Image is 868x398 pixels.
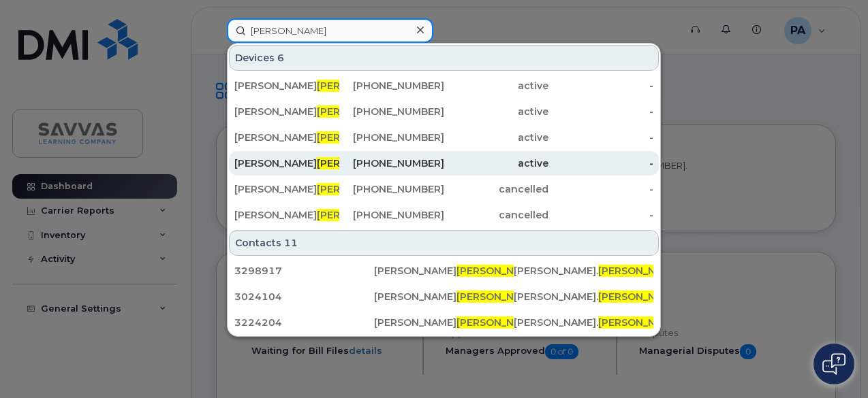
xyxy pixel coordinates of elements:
div: [PERSON_NAME] [374,316,514,329]
div: [PERSON_NAME] [374,264,514,278]
div: [PERSON_NAME]. @[DOMAIN_NAME] [514,290,653,303]
span: [PERSON_NAME] [598,291,681,303]
span: [PERSON_NAME] [317,105,399,118]
div: [PERSON_NAME] [234,105,339,118]
div: [PHONE_NUMBER] [339,131,444,144]
div: [PERSON_NAME] [234,156,339,170]
div: - [548,131,653,144]
span: [PERSON_NAME] [317,131,399,144]
div: 3024104 [234,290,374,303]
div: - [548,182,653,196]
div: - [548,105,653,118]
a: 3298917[PERSON_NAME][PERSON_NAME][PERSON_NAME].[PERSON_NAME]@[DOMAIN_NAME] [229,259,659,283]
a: 3224204[PERSON_NAME][PERSON_NAME][PERSON_NAME].[PERSON_NAME]@[DOMAIN_NAME] [229,310,659,335]
div: 3298917 [234,264,374,278]
a: [PERSON_NAME][PERSON_NAME][PHONE_NUMBER]cancelled- [229,203,659,227]
span: [PERSON_NAME] [456,316,539,329]
span: [PERSON_NAME] [456,265,539,277]
div: - [548,208,653,222]
div: cancelled [444,182,549,196]
span: 6 [277,51,284,65]
div: [PERSON_NAME] [234,182,339,196]
div: [PERSON_NAME]. @[DOMAIN_NAME] [514,264,653,278]
span: [PERSON_NAME] [317,80,399,92]
span: [PERSON_NAME] [317,183,399,195]
div: [PHONE_NUMBER] [339,156,444,170]
span: [PERSON_NAME] [598,265,681,277]
a: 3024104[PERSON_NAME][PERSON_NAME][PERSON_NAME].[PERSON_NAME]@[DOMAIN_NAME] [229,284,659,309]
div: [PHONE_NUMBER] [339,79,444,93]
div: 3224204 [234,316,374,329]
div: [PERSON_NAME] [374,290,514,303]
div: - [548,156,653,170]
div: [PHONE_NUMBER] [339,105,444,118]
div: [PERSON_NAME]. @[DOMAIN_NAME] [514,316,653,329]
span: [PERSON_NAME] [456,291,539,303]
div: Devices [229,45,659,71]
a: [PERSON_NAME][PERSON_NAME][PHONE_NUMBER]cancelled- [229,177,659,201]
a: [PERSON_NAME][PERSON_NAME][PHONE_NUMBER]active- [229,151,659,176]
img: Open chat [822,353,846,375]
div: active [444,131,549,144]
div: active [444,79,549,93]
div: [PERSON_NAME] [234,79,339,93]
div: [PERSON_NAME] [234,131,339,144]
a: [PERSON_NAME][PERSON_NAME][PHONE_NUMBER]active- [229,125,659,150]
a: [PERSON_NAME][PERSON_NAME][PHONE_NUMBER]active- [229,73,659,98]
span: [PERSON_NAME] [317,209,399,221]
div: [PERSON_NAME] [234,208,339,222]
div: Contacts [229,230,659,256]
a: [PERSON_NAME][PERSON_NAME][PHONE_NUMBER]active- [229,99,659,124]
div: - [548,79,653,93]
div: cancelled [444,208,549,222]
span: [PERSON_NAME] [598,316,681,329]
div: [PHONE_NUMBER] [339,182,444,196]
span: 11 [284,236,298,250]
div: active [444,105,549,118]
span: [PERSON_NAME] [317,157,399,169]
div: active [444,156,549,170]
div: [PHONE_NUMBER] [339,208,444,222]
